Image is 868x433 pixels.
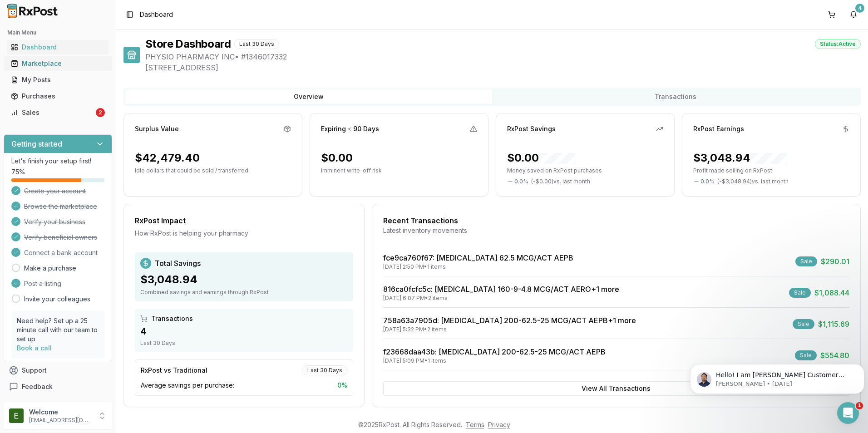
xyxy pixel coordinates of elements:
button: Support [4,362,112,379]
div: Marketplace [11,59,105,68]
a: Book a call [17,344,52,352]
div: $0.00 [321,151,353,165]
div: Latest inventory movements [383,226,849,235]
div: $3,048.94 [140,272,348,287]
p: Let's finish your setup first! [11,157,104,166]
button: Dashboard [4,40,112,54]
div: RxPost Impact [135,215,353,226]
div: RxPost Savings [507,124,556,133]
nav: breadcrumb [140,10,173,19]
span: Feedback [22,382,53,391]
div: Status: Active [815,39,861,49]
div: RxPost vs Traditional [141,366,207,375]
p: Idle dollars that could be sold / transferred [135,167,291,174]
a: Privacy [488,421,510,428]
button: View All Transactions [383,381,849,396]
span: Average savings per purchase: [141,381,234,390]
img: User avatar [9,408,24,423]
h2: Main Menu [7,29,108,36]
button: Purchases [4,89,112,103]
div: RxPost Earnings [693,124,744,133]
span: Verify beneficial owners [24,233,97,242]
div: Last 30 Days [234,39,279,49]
div: $3,048.94 [693,151,787,165]
span: Total Savings [155,258,201,269]
a: 758a63a7905d: [MEDICAL_DATA] 200-62.5-25 MCG/ACT AEPB+1 more [383,316,636,325]
iframe: Intercom live chat [837,402,859,424]
p: Imminent write-off risk [321,167,477,174]
div: Sales [11,108,94,117]
span: $1,115.69 [818,319,849,330]
span: Post a listing [24,279,61,288]
div: My Posts [11,75,105,84]
a: 816ca0fcfc5c: [MEDICAL_DATA] 160-9-4.8 MCG/ACT AERO+1 more [383,285,619,294]
div: Expiring ≤ 90 Days [321,124,379,133]
a: Dashboard [7,39,108,55]
div: Sale [793,319,814,329]
span: ( - $3,048.94 ) vs. last month [717,178,789,185]
span: Verify your business [24,217,85,226]
span: 0.0 % [514,178,528,185]
a: Marketplace [7,55,108,72]
h1: Store Dashboard [145,37,231,51]
div: Last 30 Days [302,365,347,375]
span: $290.01 [821,256,849,267]
button: 4 [846,7,861,22]
a: Invite your colleagues [24,295,90,304]
span: 0 % [337,381,347,390]
div: 4 [855,4,864,13]
span: PHYSIO PHARMACY INC • # 1346017332 [145,51,861,62]
span: Create your account [24,187,86,196]
div: Recent Transactions [383,215,849,226]
div: [DATE] 5:09 PM • 1 items [383,357,606,364]
button: Overview [125,89,492,104]
span: Connect a bank account [24,248,98,257]
img: RxPost Logo [4,4,62,18]
h3: Getting started [11,138,62,149]
div: [DATE] 2:50 PM • 1 items [383,263,573,271]
a: f23668daa43b: [MEDICAL_DATA] 200-62.5-25 MCG/ACT AEPB [383,347,606,356]
button: Feedback [4,379,112,395]
div: Combined savings and earnings through RxPost [140,289,348,296]
a: Make a purchase [24,264,76,273]
div: [DATE] 6:07 PM • 2 items [383,295,619,302]
div: 2 [96,108,105,117]
div: Surplus Value [135,124,179,133]
button: My Posts [4,73,112,87]
a: My Posts [7,72,108,88]
span: 0.0 % [700,178,715,185]
button: Sales2 [4,105,112,120]
span: 75 % [11,167,25,177]
span: 1 [856,402,863,409]
button: Marketplace [4,56,112,71]
div: $0.00 [507,151,575,165]
iframe: Intercom notifications message [686,345,868,408]
div: [DATE] 5:32 PM • 2 items [383,326,636,333]
p: Profit made selling on RxPost [693,167,849,174]
p: [EMAIL_ADDRESS][DOMAIN_NAME] [29,417,92,424]
a: Terms [466,421,484,428]
a: Sales2 [7,104,108,121]
p: Need help? Set up a 25 minute call with our team to set up. [17,316,99,344]
span: Transactions [151,314,193,323]
div: Purchases [11,92,105,101]
div: Sale [789,288,811,298]
div: Sale [795,256,817,266]
span: Browse the marketplace [24,202,97,211]
div: 4 [140,325,348,338]
span: $1,088.44 [814,287,849,298]
div: Last 30 Days [140,340,348,347]
a: fce9ca760f67: [MEDICAL_DATA] 62.5 MCG/ACT AEPB [383,253,573,262]
span: [STREET_ADDRESS] [145,62,861,73]
span: ( - $0.00 ) vs. last month [531,178,590,185]
div: Dashboard [11,43,105,52]
span: Dashboard [140,10,173,19]
button: Transactions [492,89,859,104]
p: Money saved on RxPost purchases [507,167,663,174]
p: Welcome [29,408,92,417]
div: How RxPost is helping your pharmacy [135,229,353,238]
